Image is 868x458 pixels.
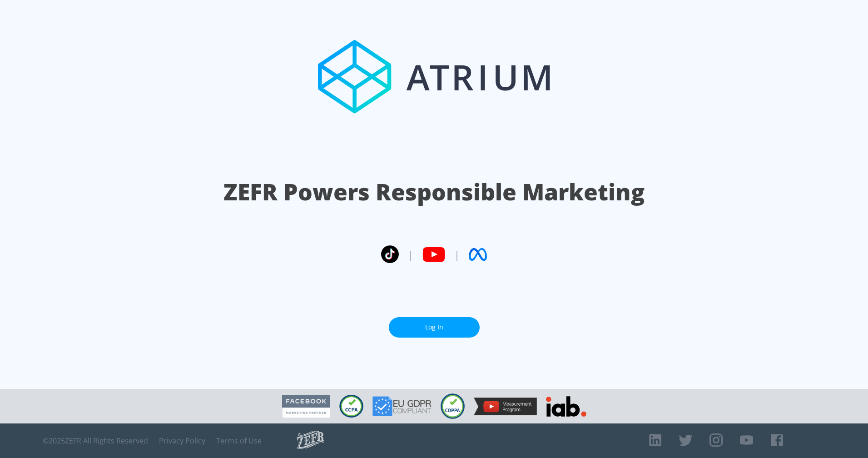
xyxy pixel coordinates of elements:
a: Terms of Use [216,436,262,445]
span: | [408,248,413,261]
a: Privacy Policy [159,436,205,445]
img: CCPA Compliant [339,395,363,418]
h1: ZEFR Powers Responsible Marketing [223,176,645,208]
img: IAB [546,396,586,417]
a: Log In [389,317,480,338]
span: | [454,248,460,261]
img: GDPR Compliant [372,396,432,416]
img: Facebook Marketing Partner [282,395,330,418]
img: COPPA Compliant [441,393,465,419]
span: © 2025 ZEFR All Rights Reserved [43,436,148,445]
img: YouTube Measurement Program [474,398,537,415]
